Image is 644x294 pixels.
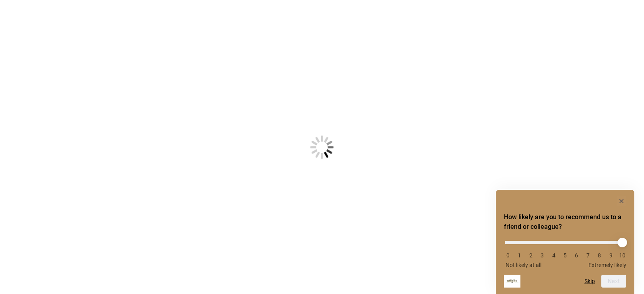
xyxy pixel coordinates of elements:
button: Skip [584,278,595,284]
li: 7 [584,252,592,259]
li: 5 [561,252,569,259]
li: 2 [527,252,535,259]
button: Hide survey [617,196,626,206]
span: Extremely likely [588,262,626,268]
li: 6 [572,252,580,259]
span: Not likely at all [506,262,541,268]
li: 1 [515,252,523,259]
div: How likely are you to recommend us to a friend or colleague? Select an option from 0 to 10, with ... [504,196,626,288]
div: How likely are you to recommend us to a friend or colleague? Select an option from 0 to 10, with ... [504,235,626,268]
li: 0 [504,252,512,259]
img: Loading [270,96,374,199]
button: Next question [601,275,626,288]
li: 4 [550,252,558,259]
li: 3 [538,252,546,259]
li: 10 [618,252,626,259]
li: 9 [607,252,615,259]
h2: How likely are you to recommend us to a friend or colleague? Select an option from 0 to 10, with ... [504,212,626,232]
li: 8 [595,252,603,259]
